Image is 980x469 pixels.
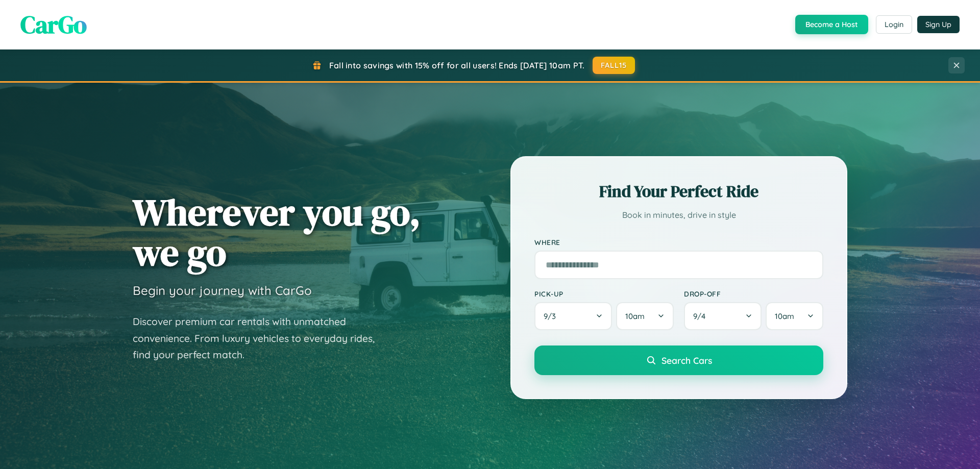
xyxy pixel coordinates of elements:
[534,180,823,203] h2: Find Your Perfect Ride
[684,302,762,330] button: 9/4
[766,302,823,330] button: 10am
[625,311,645,321] span: 10am
[684,289,823,298] label: Drop-off
[616,302,674,330] button: 10am
[20,8,87,41] span: CarGo
[534,208,823,223] p: Book in minutes, drive in style
[593,57,635,74] button: FALL15
[133,313,388,363] p: Discover premium car rentals with unmatched convenience. From luxury vehicles to everyday rides, ...
[917,16,960,33] button: Sign Up
[329,60,585,70] span: Fall into savings with 15% off for all users! Ends [DATE] 10am PT.
[795,15,868,34] button: Become a Host
[133,192,421,273] h1: Wherever you go, we go
[693,311,710,321] span: 9 / 4
[534,345,823,375] button: Search Cars
[133,283,312,298] h3: Begin your journey with CarGo
[534,238,823,246] label: Where
[544,311,561,321] span: 9 / 3
[534,302,612,330] button: 9/3
[661,355,712,366] span: Search Cars
[876,15,912,34] button: Login
[775,311,794,321] span: 10am
[534,289,674,298] label: Pick-up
